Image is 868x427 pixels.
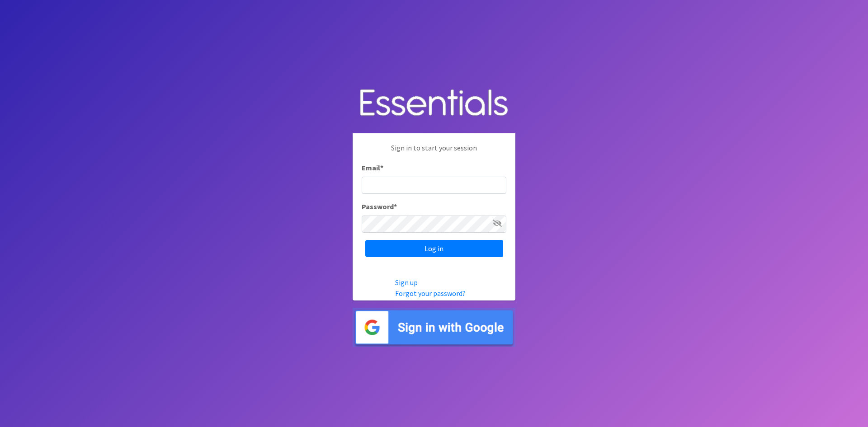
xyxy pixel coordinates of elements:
a: Sign up [395,278,418,287]
p: Sign in to start your session [362,142,506,162]
label: Password [362,201,397,212]
img: Sign in with Google [353,308,515,347]
a: Forgot your password? [395,289,466,298]
img: Human Essentials [353,80,515,127]
abbr: required [380,163,383,172]
abbr: required [394,202,397,211]
label: Email [362,162,383,173]
input: Log in [365,240,503,257]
